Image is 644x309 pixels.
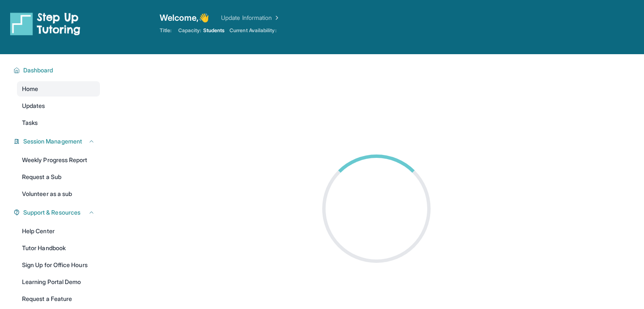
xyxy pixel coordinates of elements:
[17,169,100,185] a: Request a Sub
[17,81,100,97] a: Home
[17,223,100,239] a: Help Center
[17,186,100,201] a: Volunteer as a sub
[20,208,95,217] button: Support & Resources
[229,27,276,34] span: Current Availability:
[17,98,100,113] a: Updates
[17,257,100,273] a: Sign Up for Office Hours
[10,12,80,36] img: logo
[17,115,100,130] a: Tasks
[221,14,280,22] a: Update Information
[20,137,95,146] button: Session Management
[23,66,53,74] span: Dashboard
[203,27,225,34] span: Students
[17,274,100,290] a: Learning Portal Demo
[272,14,280,22] img: Chevron Right
[160,27,171,34] span: Title:
[20,66,95,74] button: Dashboard
[17,240,100,256] a: Tutor Handbook
[22,102,45,110] span: Updates
[23,208,80,217] span: Support & Resources
[23,137,82,146] span: Session Management
[22,85,38,93] span: Home
[17,291,100,306] a: Request a Feature
[22,119,38,127] span: Tasks
[17,152,100,168] a: Weekly Progress Report
[178,27,202,34] span: Capacity:
[160,12,210,24] span: Welcome, 👋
